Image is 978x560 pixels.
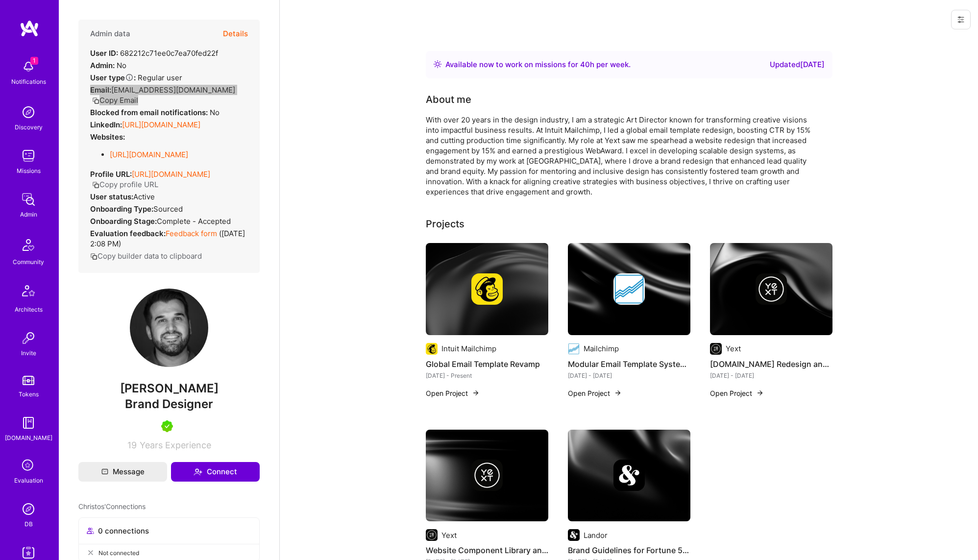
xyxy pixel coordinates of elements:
a: [URL][DOMAIN_NAME] [132,170,210,179]
img: cover [426,243,548,335]
div: Missions [17,166,41,176]
i: icon CloseGray [87,549,95,557]
img: Company logo [426,343,438,355]
strong: Websites: [90,132,125,142]
img: Company logo [756,273,787,305]
img: Company logo [426,529,438,541]
div: Updated [DATE] [770,59,825,71]
i: icon Mail [101,468,108,475]
strong: User type : [90,73,136,82]
img: guide book [19,413,38,433]
strong: Evaluation feedback: [90,229,166,238]
img: Company logo [613,273,645,305]
div: Available now to work on missions for h per week . [445,59,631,71]
img: tokens [23,376,34,385]
button: Open Project [710,388,764,398]
i: Help [125,73,134,82]
img: arrow-right [614,389,622,397]
img: discovery [19,102,38,122]
span: 0 connections [98,526,149,536]
strong: Email: [90,85,111,95]
img: Company logo [613,460,645,491]
img: Company logo [568,343,580,355]
button: Open Project [426,388,480,398]
span: 40 [580,60,590,69]
i: icon Copy [90,253,98,260]
div: Landor [584,530,608,540]
img: Community [17,233,40,257]
strong: User status: [90,192,133,201]
h4: [DOMAIN_NAME] Redesign and Brand Identity [710,358,832,370]
div: No [90,60,126,71]
div: No [90,107,220,118]
button: Copy builder data to clipboard [90,251,202,261]
span: Brand Designer [125,397,213,411]
div: Tokens [19,389,39,399]
strong: Onboarding Type: [90,204,153,214]
strong: Onboarding Stage: [90,217,157,226]
i: icon Copy [92,181,99,189]
span: [EMAIL_ADDRESS][DOMAIN_NAME] [111,85,235,95]
img: cover [568,430,690,522]
span: Christos' Connections [78,501,146,511]
h4: Admin data [90,29,130,38]
button: Copy profile URL [92,179,158,190]
i: icon Collaborator [87,527,94,535]
div: Architects [15,304,43,315]
h4: Brand Guidelines for Fortune 500 Clients [568,544,690,557]
div: Intuit Mailchimp [441,343,496,354]
div: Invite [21,348,36,358]
div: Yext [441,530,457,540]
div: Admin [20,209,37,219]
img: A.Teamer in Residence [161,420,173,432]
h4: Website Component Library and Design System [426,544,548,557]
img: teamwork [19,146,38,166]
img: bell [19,57,38,76]
span: 1 [30,57,38,65]
div: Discovery [15,122,43,132]
div: [DATE] - [DATE] [568,370,690,381]
button: Copy Email [92,95,138,105]
img: Company logo [471,460,503,491]
i: icon SelectionTeam [19,457,38,475]
strong: Blocked from email notifications: [90,108,210,117]
img: Company logo [568,529,580,541]
img: Company logo [710,343,722,355]
img: Company logo [471,273,503,305]
img: Invite [19,328,38,348]
span: sourced [153,204,183,214]
span: [PERSON_NAME] [78,381,260,396]
img: Admin Search [19,499,38,519]
button: Details [223,20,248,48]
span: Active [133,192,155,201]
div: Notifications [11,76,46,87]
i: icon Connect [194,467,202,476]
div: About me [426,92,471,107]
span: Years Experience [140,440,211,450]
strong: Profile URL: [90,170,132,179]
img: logo [20,20,39,37]
strong: Admin: [90,61,115,70]
div: Evaluation [14,475,43,486]
a: Feedback form [166,229,217,238]
div: Projects [426,217,465,231]
img: cover [426,430,548,522]
span: Not connected [98,548,139,558]
button: Connect [171,462,260,482]
div: DB [24,519,33,529]
div: Regular user [90,73,182,83]
img: cover [710,243,832,335]
div: Yext [726,343,741,354]
span: 19 [127,440,137,450]
img: Availability [434,60,441,68]
div: Mailchimp [584,343,619,354]
a: [URL][DOMAIN_NAME] [110,150,188,159]
strong: LinkedIn: [90,120,122,129]
h4: Modular Email Template System Development [568,358,690,370]
img: User Avatar [130,289,208,367]
img: arrow-right [756,389,764,397]
i: icon Copy [92,97,99,104]
img: Architects [17,281,40,304]
div: 682212c71ee0c7ea70fed22f [90,48,218,58]
div: [DOMAIN_NAME] [5,433,52,443]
